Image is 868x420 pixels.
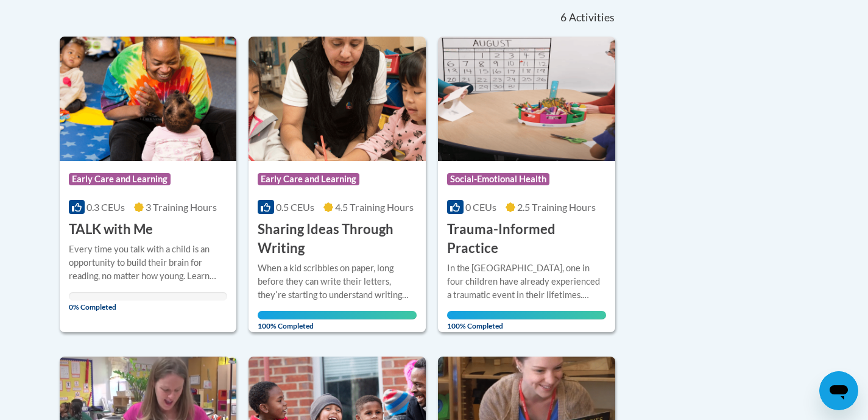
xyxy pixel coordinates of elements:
span: Social-Emotional Health [447,173,549,185]
span: 0.3 CEUs [86,201,125,213]
span: 100% Completed [447,311,606,330]
a: Course LogoSocial-Emotional Health0 CEUs2.5 Training Hours Trauma-Informed PracticeIn the [GEOGRA... [438,37,615,332]
div: Every time you talk with a child is an opportunity to build their brain for reading, no matter ho... [69,243,228,283]
div: In the [GEOGRAPHIC_DATA], one in four children have already experienced a traumatic event in thei... [447,262,606,302]
a: Course LogoEarly Care and Learning0.5 CEUs4.5 Training Hours Sharing Ideas Through WritingWhen a ... [249,37,426,332]
img: Course Logo [249,37,426,161]
span: Early Care and Learning [69,173,171,185]
span: 2.5 Training Hours [517,201,596,213]
span: 0.5 CEUs [276,201,314,213]
span: Early Care and Learning [258,173,359,185]
div: Your progress [258,311,417,319]
span: 6 [560,11,566,24]
h3: TALK with Me [69,220,153,239]
span: 0 CEUs [465,201,496,213]
h3: Trauma-Informed Practice [447,220,606,258]
div: Your progress [447,311,606,319]
div: When a kid scribbles on paper, long before they can write their letters, theyʹre starting to unde... [258,262,417,302]
span: Activities [569,11,615,24]
span: 100% Completed [258,311,417,330]
span: 4.5 Training Hours [335,201,414,213]
a: Course LogoEarly Care and Learning0.3 CEUs3 Training Hours TALK with MeEvery time you talk with a... [60,37,237,332]
img: Course Logo [60,37,237,161]
img: Course Logo [438,37,615,161]
iframe: Button to launch messaging window [819,371,858,410]
h3: Sharing Ideas Through Writing [258,220,417,258]
span: 3 Training Hours [146,201,217,213]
